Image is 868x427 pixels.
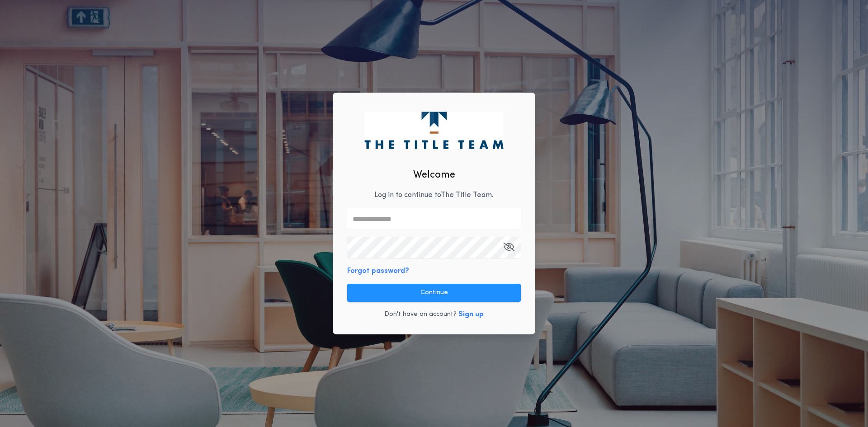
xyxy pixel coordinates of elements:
button: Sign up [458,309,484,320]
p: Don't have an account? [384,310,457,319]
h2: Welcome [413,168,455,183]
button: Forgot password? [347,266,409,277]
p: Log in to continue to The Title Team . [374,190,494,201]
img: logo [364,112,503,149]
button: Continue [347,284,521,302]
